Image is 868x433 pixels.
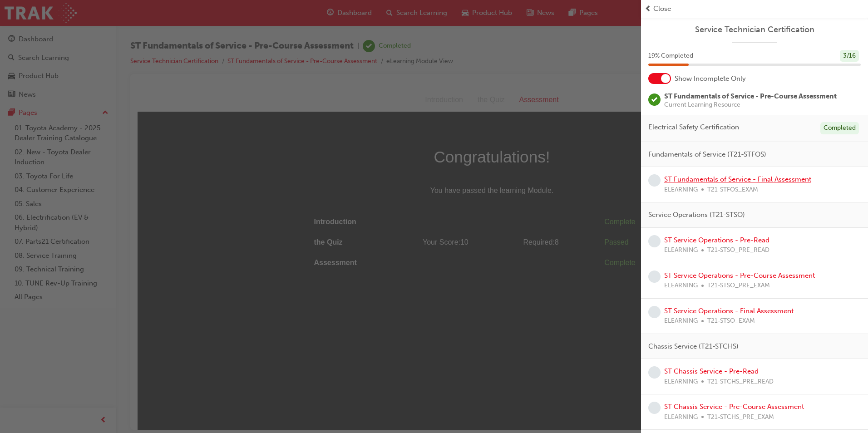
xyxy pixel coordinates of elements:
span: learningRecordVerb_NONE-icon [648,306,661,318]
a: Service Technician Certification [648,25,861,35]
span: Show Incomplete Only [675,74,746,84]
div: Assessment [375,5,429,18]
span: ELEARNING [664,245,698,256]
span: T21-STSO_EXAM [707,316,755,326]
span: learningRecordVerb_NONE-icon [648,271,661,283]
td: Introduction [173,123,268,144]
a: ST Chassis Service - Pre-Read [664,367,759,375]
button: prev-iconClose [645,4,864,14]
a: ST Fundamentals of Service - Final Assessment [664,175,811,183]
span: T21-STSO_PRE_READ [707,245,769,256]
span: ELEARNING [664,377,698,387]
div: Complete [467,127,532,140]
td: the Quiz [173,144,268,164]
a: ST Service Operations - Pre-Read [664,236,769,244]
span: Required: 8 [385,150,421,157]
span: learningRecordVerb_NONE-icon [648,174,661,187]
span: Fundamentals of Service (T21-STFOS) [648,149,766,160]
span: Close [653,4,671,14]
div: Passed [467,148,532,161]
span: Your Score: 10 [285,150,331,157]
span: T21-STSO_PRE_EXAM [707,280,770,291]
span: ST Fundamentals of Service - Pre-Course Assessment [664,92,837,100]
div: Completed [820,122,859,134]
span: learningRecordVerb_NONE-icon [648,366,661,379]
span: prev-icon [645,4,651,14]
span: learningRecordVerb_NONE-icon [648,235,661,247]
span: Chassis Service (T21-STCHS) [648,341,739,352]
span: T21-STFOS_EXAM [707,185,758,195]
div: Complete [467,168,532,181]
span: learningRecordVerb_NONE-icon [648,402,661,414]
span: Service Operations (T21-STSO) [648,210,745,220]
div: Introduction [280,5,333,18]
span: 19 % Completed [648,51,693,61]
span: ELEARNING [664,185,698,195]
span: T21-STCHS_PRE_READ [707,377,774,387]
span: Electrical Safety Certification [648,122,739,133]
div: the Quiz [333,5,375,18]
span: ELEARNING [664,280,698,291]
span: Current Learning Resource [664,102,837,108]
a: ST Chassis Service - Pre-Course Assessment [664,403,804,411]
span: Congratulations! [173,55,536,82]
span: learningRecordVerb_COMPLETE-icon [648,93,661,106]
span: T21-STCHS_PRE_EXAM [707,412,774,423]
div: 3 / 16 [840,50,859,62]
span: ELEARNING [664,412,698,423]
span: ELEARNING [664,316,698,326]
a: ST Service Operations - Final Assessment [664,307,794,315]
td: Assessment [173,164,268,185]
span: You have passed the learning Module. [173,96,536,109]
a: ST Service Operations - Pre-Course Assessment [664,271,815,280]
